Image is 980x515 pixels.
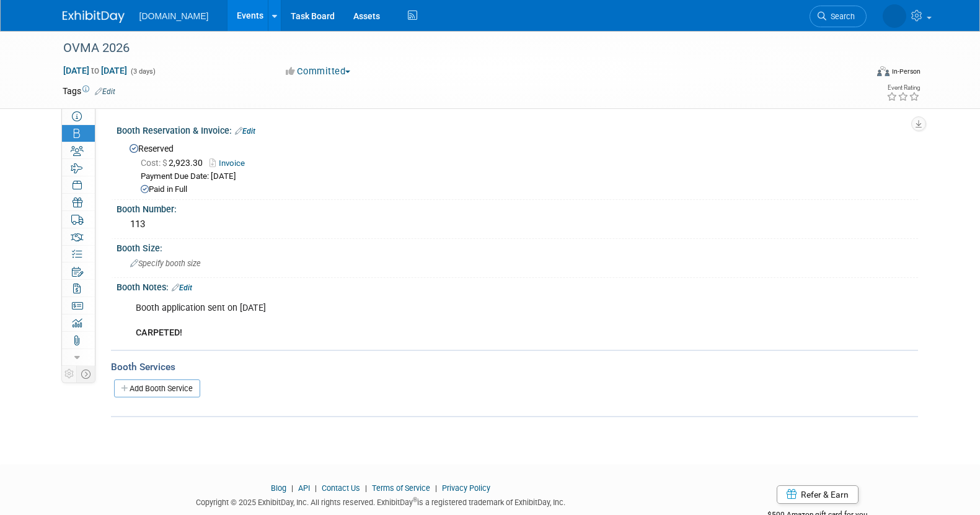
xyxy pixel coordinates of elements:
[89,66,101,76] span: to
[886,85,920,91] div: Event Rating
[442,483,490,493] a: Privacy Policy
[76,366,95,382] td: Toggle Event Tabs
[117,200,918,215] div: Booth Number:
[793,64,921,83] div: Event Format
[63,85,115,97] td: Tags
[141,158,208,168] span: 2,923.30
[130,259,201,268] span: Specify booth size
[877,66,890,76] img: Format-Inperson.png
[883,4,906,28] img: Iuliia Bulow
[95,87,115,96] a: Edit
[362,483,370,493] span: |
[777,485,859,504] a: Refer & Earn
[298,483,310,493] a: API
[63,494,700,508] div: Copyright © 2025 ExhibitDay, Inc. All rights reserved. ExhibitDay is a registered trademark of Ex...
[136,327,182,338] b: CARPETED!
[117,239,918,254] div: Booth Size:
[432,483,440,493] span: |
[372,483,430,493] a: Terms of Service
[62,366,77,382] td: Personalize Event Tab Strip
[210,158,251,168] a: Invoice
[312,483,320,493] span: |
[59,37,848,59] div: OVMA 2026
[141,184,909,196] div: Paid in Full
[126,215,909,234] div: 113
[281,65,355,78] button: Committed
[322,483,360,493] a: Contact Us
[117,121,918,137] div: Booth Reservation & Invoice:
[271,483,286,493] a: Blog
[63,65,128,76] span: [DATE] [DATE]
[235,127,255,136] a: Edit
[413,496,417,503] sup: ®
[826,12,855,21] span: Search
[141,171,909,183] div: Payment Due Date: [DATE]
[114,379,200,397] a: Add Booth Service
[141,158,169,168] span: Cost: $
[126,139,909,196] div: Reserved
[127,296,766,345] div: Booth application sent on [DATE]
[63,11,125,23] img: ExhibitDay
[810,6,867,27] a: Search
[891,67,920,76] div: In-Person
[111,360,918,374] div: Booth Services
[172,283,192,292] a: Edit
[117,278,918,294] div: Booth Notes:
[288,483,296,493] span: |
[139,11,209,21] span: [DOMAIN_NAME]
[130,67,156,76] span: (3 days)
